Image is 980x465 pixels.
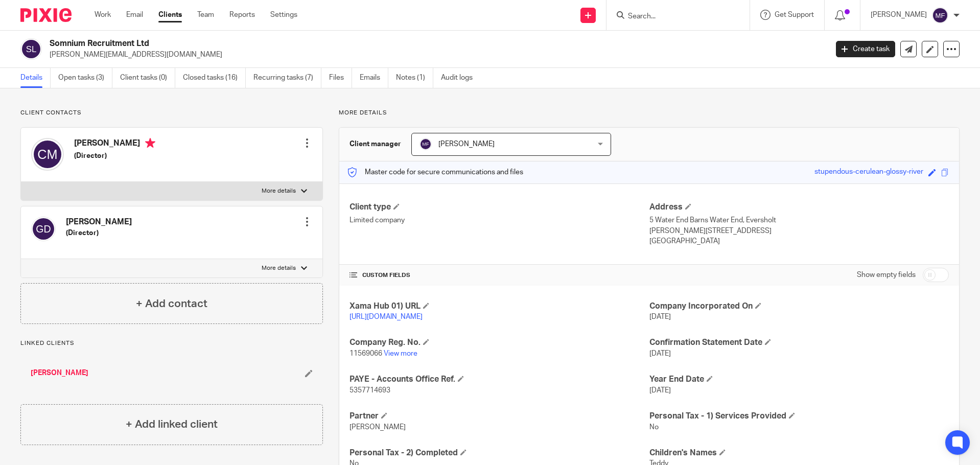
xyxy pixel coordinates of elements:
h4: CUSTOM FIELDS [349,271,649,280]
span: [DATE] [649,313,671,320]
p: [PERSON_NAME][STREET_ADDRESS] [649,226,949,236]
h4: Year End Date [649,374,949,385]
p: Client contacts [20,109,323,117]
input: Search [627,12,719,21]
p: More details [262,264,296,272]
a: Clients [158,10,182,20]
h4: Personal Tax - 1) Services Provided [649,411,949,422]
img: Pixie [20,8,72,22]
span: [PERSON_NAME] [349,424,406,431]
a: Emails [360,68,388,88]
h4: Xama Hub 01) URL [349,301,649,312]
h4: + Add contact [136,296,207,312]
h5: (Director) [74,151,155,161]
h4: PAYE - Accounts Office Ref. [349,374,649,385]
h4: Partner [349,411,649,422]
h4: Personal Tax - 2) Completed [349,448,649,458]
i: Primary [145,138,155,148]
img: svg%3E [20,38,42,60]
a: Open tasks (3) [58,68,112,88]
a: Details [20,68,51,88]
span: 5357714693 [349,387,390,394]
h5: (Director) [66,228,132,238]
a: Client tasks (0) [120,68,175,88]
p: Linked clients [20,339,323,347]
img: svg%3E [31,217,56,241]
div: stupendous-cerulean-glossy-river [814,167,923,178]
label: Show empty fields [857,270,916,280]
p: [GEOGRAPHIC_DATA] [649,236,949,246]
a: View more [384,350,417,357]
h4: [PERSON_NAME] [74,138,155,151]
p: [PERSON_NAME][EMAIL_ADDRESS][DOMAIN_NAME] [50,50,821,60]
p: 5 Water End Barns Water End, Eversholt [649,215,949,225]
a: Audit logs [441,68,480,88]
h3: Client manager [349,139,401,149]
h4: Confirmation Statement Date [649,337,949,348]
a: Email [126,10,143,20]
h4: Children's Names [649,448,949,458]
img: svg%3E [932,7,948,24]
span: [DATE] [649,350,671,357]
h4: [PERSON_NAME] [66,217,132,227]
a: Create task [836,41,895,57]
span: 11569066 [349,350,382,357]
span: Get Support [775,11,814,18]
a: Settings [270,10,297,20]
img: svg%3E [31,138,64,171]
h4: + Add linked client [126,416,218,432]
img: svg%3E [419,138,432,150]
p: More details [339,109,960,117]
a: [URL][DOMAIN_NAME] [349,313,423,320]
span: [DATE] [649,387,671,394]
h2: Somnium Recruitment Ltd [50,38,666,49]
span: [PERSON_NAME] [438,141,495,148]
a: Files [329,68,352,88]
a: Notes (1) [396,68,433,88]
span: No [649,424,659,431]
h4: Company Incorporated On [649,301,949,312]
p: More details [262,187,296,195]
a: Closed tasks (16) [183,68,246,88]
h4: Address [649,202,949,213]
p: Limited company [349,215,649,225]
h4: Client type [349,202,649,213]
a: Reports [229,10,255,20]
p: Master code for secure communications and files [347,167,523,177]
h4: Company Reg. No. [349,337,649,348]
p: [PERSON_NAME] [871,10,927,20]
a: [PERSON_NAME] [31,368,88,378]
a: Work [95,10,111,20]
a: Team [197,10,214,20]
a: Recurring tasks (7) [253,68,321,88]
